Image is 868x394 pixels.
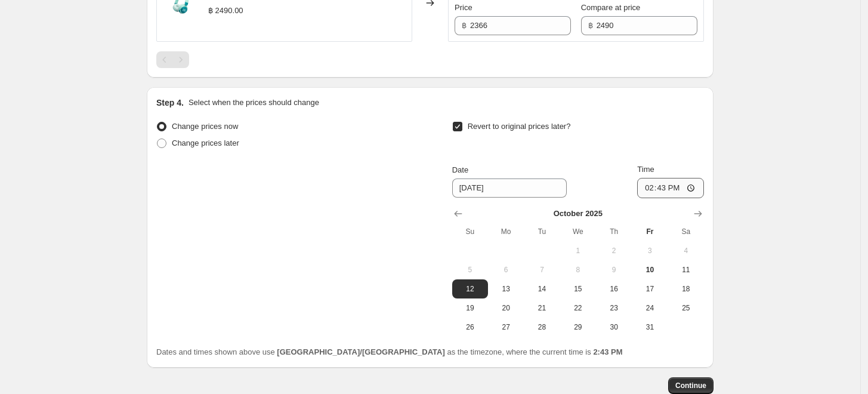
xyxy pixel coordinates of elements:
[632,279,668,298] button: Friday October 17 2025
[632,318,668,337] button: Friday October 31 2025
[468,122,571,131] span: Revert to original prices later?
[673,303,699,313] span: 25
[452,222,488,241] th: Sunday
[529,265,555,275] span: 7
[452,260,488,279] button: Sunday October 5 2025
[596,260,632,279] button: Thursday October 9 2025
[668,377,713,394] button: Continue
[632,298,668,318] button: Friday October 24 2025
[637,284,663,294] span: 17
[277,347,444,356] b: [GEOGRAPHIC_DATA]/[GEOGRAPHIC_DATA]
[208,5,243,17] div: ฿ 2490.00
[560,241,596,260] button: Wednesday October 1 2025
[488,222,524,241] th: Monday
[673,227,699,236] span: Sa
[156,51,189,68] nav: Pagination
[588,21,593,30] span: ฿
[668,260,704,279] button: Saturday October 11 2025
[452,298,488,318] button: Sunday October 19 2025
[601,322,627,332] span: 30
[690,205,706,222] button: Show next month, November 2025
[560,279,596,298] button: Wednesday October 15 2025
[189,97,319,109] p: Select when the prices should change
[529,227,555,236] span: Tu
[637,246,663,256] span: 3
[462,21,467,30] span: ฿
[637,303,663,313] span: 24
[601,284,627,294] span: 16
[601,303,627,313] span: 23
[457,227,483,236] span: Su
[457,265,483,275] span: 5
[596,241,632,260] button: Thursday October 2 2025
[450,205,467,222] button: Show previous month, September 2025
[452,318,488,337] button: Sunday October 26 2025
[565,303,591,313] span: 22
[668,241,704,260] button: Saturday October 4 2025
[596,222,632,241] th: Thursday
[637,265,663,275] span: 10
[524,279,560,298] button: Tuesday October 14 2025
[529,303,555,313] span: 21
[668,298,704,318] button: Saturday October 25 2025
[172,138,239,147] span: Change prices later
[457,284,483,294] span: 12
[581,3,641,12] span: Compare at price
[560,222,596,241] th: Wednesday
[637,322,663,332] span: 31
[632,260,668,279] button: Today Friday October 10 2025
[565,265,591,275] span: 8
[637,178,704,198] input: 12:00
[668,279,704,298] button: Saturday October 18 2025
[457,303,483,313] span: 19
[632,222,668,241] th: Friday
[637,165,654,174] span: Time
[593,347,622,356] b: 2:43 PM
[529,322,555,332] span: 28
[156,97,184,109] h2: Step 4.
[673,265,699,275] span: 11
[601,227,627,236] span: Th
[565,284,591,294] span: 15
[565,227,591,236] span: We
[524,222,560,241] th: Tuesday
[565,322,591,332] span: 29
[565,246,591,256] span: 1
[524,318,560,337] button: Tuesday October 28 2025
[493,322,519,332] span: 27
[452,279,488,298] button: Sunday October 12 2025
[596,298,632,318] button: Thursday October 23 2025
[675,381,706,390] span: Continue
[172,122,238,131] span: Change prices now
[457,322,483,332] span: 26
[524,298,560,318] button: Tuesday October 21 2025
[493,227,519,236] span: Mo
[452,178,567,198] input: 10/10/2025
[673,246,699,256] span: 4
[488,260,524,279] button: Monday October 6 2025
[601,246,627,256] span: 2
[673,284,699,294] span: 18
[452,165,468,174] span: Date
[637,227,663,236] span: Fr
[560,260,596,279] button: Wednesday October 8 2025
[524,260,560,279] button: Tuesday October 7 2025
[493,265,519,275] span: 6
[560,318,596,337] button: Wednesday October 29 2025
[529,284,555,294] span: 14
[493,303,519,313] span: 20
[455,3,472,12] span: Price
[493,284,519,294] span: 13
[488,298,524,318] button: Monday October 20 2025
[596,279,632,298] button: Thursday October 16 2025
[560,298,596,318] button: Wednesday October 22 2025
[488,318,524,337] button: Monday October 27 2025
[596,318,632,337] button: Thursday October 30 2025
[632,241,668,260] button: Friday October 3 2025
[668,222,704,241] th: Saturday
[601,265,627,275] span: 9
[488,279,524,298] button: Monday October 13 2025
[156,347,623,356] span: Dates and times shown above use as the timezone, where the current time is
